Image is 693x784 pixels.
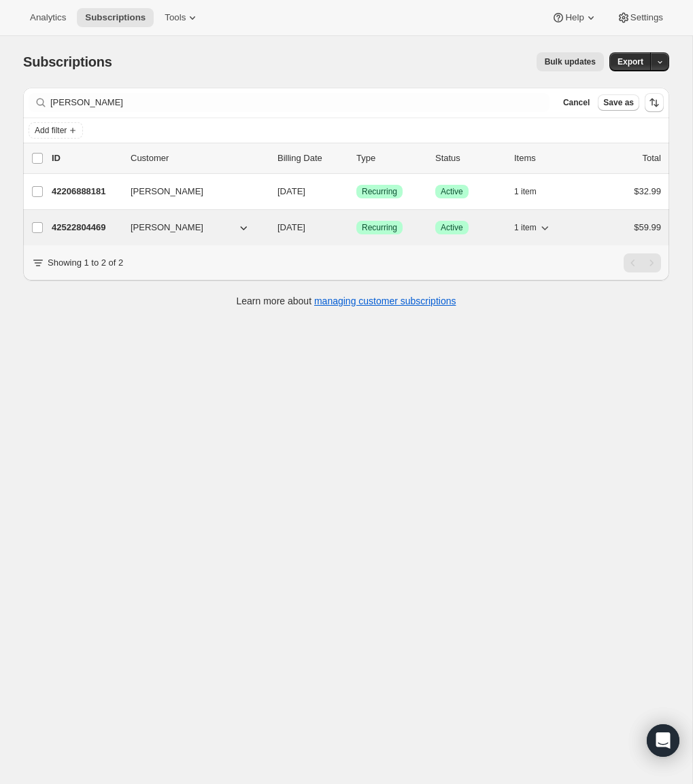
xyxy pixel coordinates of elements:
span: $32.99 [634,186,661,196]
p: ID [52,152,120,165]
button: Analytics [22,8,74,27]
span: 1 item [514,186,537,197]
span: Save as [603,97,634,108]
span: Help [565,12,584,23]
button: Bulk updates [537,52,604,71]
button: Help [543,8,605,27]
span: Settings [630,12,663,23]
button: Subscriptions [77,8,154,27]
button: 1 item [514,182,552,201]
span: [PERSON_NAME] [131,185,203,198]
button: Sort the results [645,93,664,112]
span: Cancel [563,97,590,108]
div: Type [356,152,424,165]
span: Analytics [30,12,66,23]
p: 42522804469 [52,221,120,234]
button: Tools [156,8,207,27]
span: Tools [165,12,186,23]
div: IDCustomerBilling DateTypeStatusItemsTotal [52,152,661,165]
input: Filter subscribers [50,93,550,112]
button: Add filter [29,122,83,139]
span: Active [441,222,463,233]
button: Cancel [558,94,595,111]
span: Active [441,186,463,197]
div: Items [514,152,582,165]
p: Total [643,152,661,165]
span: Recurring [362,186,397,197]
span: Subscriptions [85,12,146,23]
p: Learn more about [237,294,456,308]
button: 1 item [514,218,552,237]
div: 42206888181[PERSON_NAME][DATE]SuccessRecurringSuccessActive1 item$32.99 [52,182,661,201]
button: Save as [598,94,639,111]
span: [PERSON_NAME] [131,221,203,234]
span: [DATE] [277,186,305,196]
a: managing customer subscriptions [314,296,456,306]
div: 42522804469[PERSON_NAME][DATE]SuccessRecurringSuccessActive1 item$59.99 [52,218,661,237]
div: Open Intercom Messenger [647,724,679,757]
p: Billing Date [277,152,345,165]
span: Bulk updates [545,56,596,67]
p: Showing 1 to 2 of 2 [48,256,123,270]
nav: Pagination [624,253,661,272]
span: Add filter [35,125,67,136]
button: [PERSON_NAME] [122,217,258,238]
button: Export [609,52,652,71]
p: Status [435,152,503,165]
button: Settings [609,8,671,27]
span: [DATE] [277,222,305,232]
span: Export [618,56,643,67]
span: Subscriptions [23,54,112,69]
span: Recurring [362,222,397,233]
span: $59.99 [634,222,661,232]
p: 42206888181 [52,185,120,198]
p: Customer [131,152,267,165]
button: [PERSON_NAME] [122,181,258,202]
span: 1 item [514,222,537,233]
